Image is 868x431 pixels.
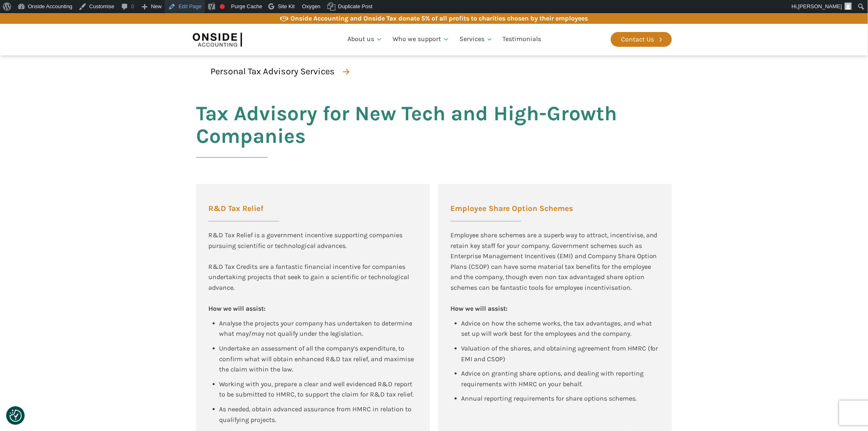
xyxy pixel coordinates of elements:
[611,32,672,47] a: Contact Us
[343,25,388,53] a: About us
[208,261,418,293] div: R&D Tax Credits are a fantastic financial incentive for companies undertaking projects that seek ...
[455,25,498,53] a: Services
[450,305,507,312] b: How we will assist:
[208,205,279,213] span: R&D Tax Relief
[278,3,295,9] span: Site Kit
[210,64,335,79] div: Personal Tax Advisory Services
[196,102,672,167] h2: Tax Advisory for New Tech and High-Growth Companies
[290,13,588,24] div: Onside Accounting and Onside Tax donate 5% of all profits to charities chosen by their employees
[461,369,645,388] span: Advice on granting share options, and dealing with reporting requirements with HMRC on your behalf.
[461,319,653,338] span: Advice on how the scheme works, the tax advantages, and what set up will work best for the employ...
[219,405,413,424] span: As needed, obtain advanced assurance from HMRC in relation to qualifying projects.
[450,230,660,314] div: Employee share schemes are a superb way to attract, incentivise, and retain key staff for your co...
[200,62,357,81] a: Personal Tax Advisory Services
[798,3,842,9] span: [PERSON_NAME]
[450,205,573,213] span: Employee Share Option Schemes
[498,25,546,53] a: Testimonials
[193,30,242,49] img: Onside Accounting
[219,380,414,399] span: Working with you, prepare a clear and well evidenced R&D report to be submitted to HMRC, to suppo...
[9,410,22,422] img: Revisit consent button
[208,305,265,312] b: How we will assist:
[208,230,418,251] div: R&D Tax Relief is a government incentive supporting companies pursuing scientific or technologica...
[621,34,654,45] div: Contact Us
[461,394,637,402] span: Annual reporting requirements for share options schemes.
[219,344,416,373] span: Undertake an assessment of all the company’s expenditure, to confirm what will obtain enhanced R&...
[219,319,414,338] span: Analyse the projects your company has undertaken to determine what may/may not qualify under the ...
[388,25,455,53] a: Who we support
[220,4,225,9] div: Focus keyphrase not set
[461,344,660,363] span: Valuation of the shares, and obtaining agreement from HMRC (for EMI and CSOP)
[9,410,22,422] button: Consent Preferences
